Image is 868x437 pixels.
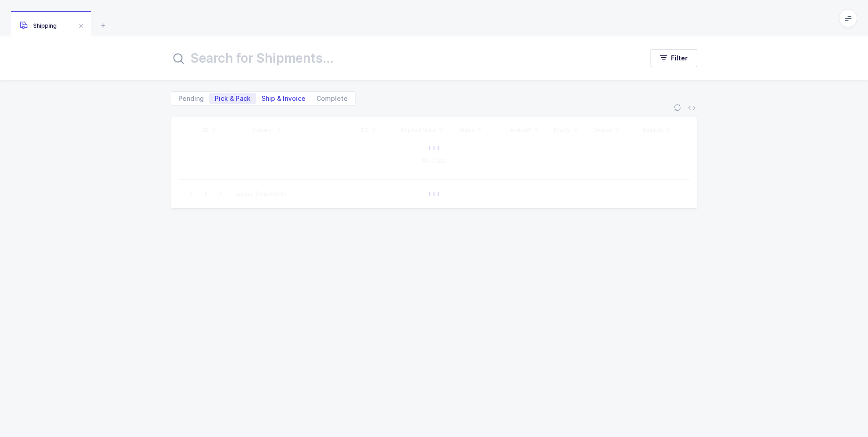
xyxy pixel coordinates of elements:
[178,95,204,102] span: Pending
[171,47,632,69] input: Search for Shipments...
[261,95,306,102] span: Ship & Invoice
[651,49,697,67] button: Filter
[316,95,348,102] span: Complete
[215,95,251,102] span: Pick & Pack
[671,54,688,63] span: Filter
[20,22,57,29] span: Shipping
